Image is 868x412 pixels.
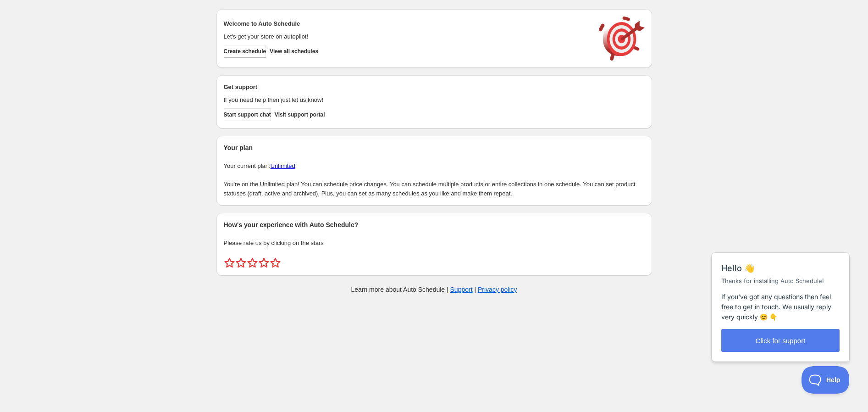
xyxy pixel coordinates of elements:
[351,285,517,294] p: Learn more about Auto Schedule | |
[224,220,645,229] h2: How's your experience with Auto Schedule?
[224,161,645,171] p: Your current plan:
[270,45,318,58] button: View all schedules
[224,239,645,248] p: Please rate us by clicking on the stars
[270,48,318,55] span: View all schedules
[802,366,850,394] iframe: Help Scout Beacon - Open
[224,83,590,92] h2: Get support
[450,286,473,293] a: Support
[224,48,266,55] span: Create schedule
[224,180,645,198] p: You're on the Unlimited plan! You can schedule price changes. You can schedule multiple products ...
[224,32,590,41] p: Let's get your store on autopilot!
[224,108,271,121] a: Start support chat
[224,45,266,58] button: Create schedule
[224,111,271,118] span: Start support chat
[271,162,295,169] a: Unlimited
[224,143,645,152] h2: Your plan
[224,95,590,105] p: If you need help then just let us know!
[224,19,590,28] h2: Welcome to Auto Schedule
[478,286,517,293] a: Privacy policy
[707,230,855,366] iframe: Help Scout Beacon - Messages and Notifications
[275,111,325,118] span: Visit support portal
[275,108,325,121] a: Visit support portal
